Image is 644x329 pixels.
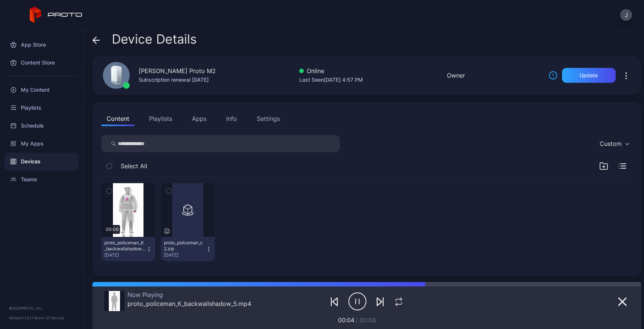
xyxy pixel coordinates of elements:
button: Playlists [144,111,177,126]
button: Content [101,111,135,126]
div: Custom [600,140,622,147]
div: proto_policeman_v2.zip [164,240,205,252]
button: Custom [596,135,632,152]
a: My Content [4,81,79,99]
div: [PERSON_NAME] Proto M2 [139,66,216,75]
div: © 2025 PROTO, Inc. [9,305,74,311]
span: 00:06 [360,316,376,324]
a: Teams [4,170,79,188]
a: Terms Of Service [34,316,64,320]
a: Content Store [4,54,79,72]
a: App Store [4,36,79,54]
span: 00:04 [338,316,354,324]
button: Update [562,68,616,83]
div: proto_policeman_K_backwallshadow_5.mp4 [104,240,145,252]
div: Owner [447,71,465,80]
span: Device Details [112,32,197,46]
button: Info [221,111,242,126]
button: Apps [187,111,212,126]
div: Update [580,72,598,78]
div: [DATE] [164,252,206,258]
button: Settings [252,111,285,126]
span: Select All [121,162,147,170]
div: Info [226,114,237,123]
a: Playlists [4,99,79,117]
div: Subscription renewal [DATE] [139,75,216,84]
div: Online [299,66,363,75]
div: Now Playing [127,291,251,298]
button: proto_policeman_K_backwallshadow_5.mp4[DATE] [101,237,155,261]
div: Last Seen [DATE] 4:57 PM [299,75,363,84]
div: Settings [257,114,280,123]
button: proto_policeman_v2.zip[DATE] [161,237,215,261]
span: / [356,316,358,324]
div: proto_policeman_K_backwallshadow_5.mp4 [127,300,251,307]
a: Devices [4,153,79,170]
div: [DATE] [104,252,146,258]
a: Schedule [4,117,79,135]
span: Version 1.13.1 • [9,316,34,320]
button: J [620,9,632,21]
a: My Apps [4,135,79,153]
